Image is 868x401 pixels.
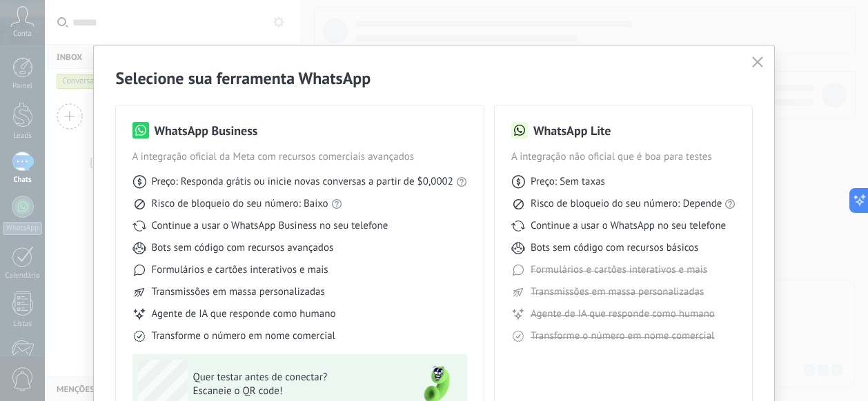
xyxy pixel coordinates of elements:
h3: WhatsApp Business [155,122,258,139]
span: Bots sem código com recursos avançados [152,241,334,255]
span: Continue a usar o WhatsApp Business no seu telefone [152,219,388,233]
span: Transmissões em massa personalizadas [152,285,325,299]
span: Continue a usar o WhatsApp no seu telefone [531,219,726,233]
span: Transmissões em massa personalizadas [531,285,704,299]
span: Risco de bloqueio do seu número: Depende [531,197,722,211]
span: Bots sem código com recursos básicos [531,241,698,255]
span: Preço: Sem taxas [531,175,605,189]
span: Quer testar antes de conectar? [193,371,395,384]
span: Agente de IA que responde como humano [152,307,336,321]
h2: Selecione sua ferramenta WhatsApp [116,68,753,89]
span: Transforme o número em nome comercial [531,329,714,343]
span: A integração oficial da Meta com recursos comerciais avançados [132,150,467,164]
span: Risco de bloqueio do seu número: Baixo [152,197,328,211]
span: Transforme o número em nome comercial [152,329,335,343]
span: Formulários e cartões interativos e mais [531,263,707,277]
span: Preço: Responda grátis ou inicie novas conversas a partir de $0,0002 [152,175,453,189]
span: Agente de IA que responde como humano [531,307,715,321]
span: Formulários e cartões interativos e mais [152,263,328,277]
h3: WhatsApp Lite [533,122,611,139]
span: Escaneie o QR code! [193,384,395,398]
span: A integração não oficial que é boa para testes [511,150,736,164]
